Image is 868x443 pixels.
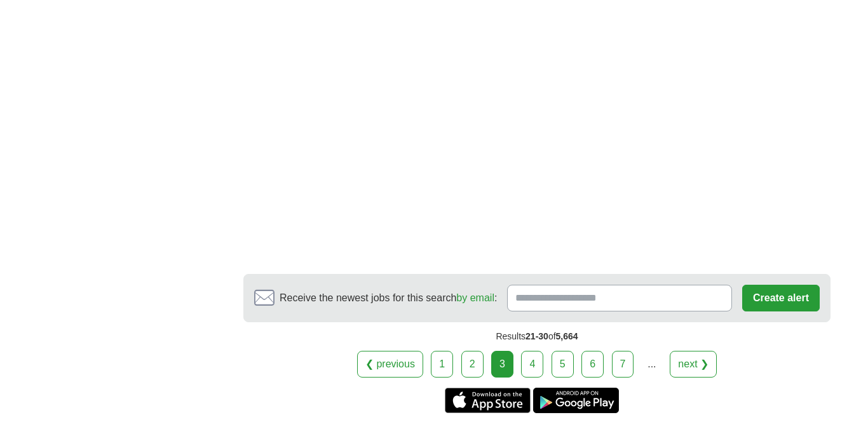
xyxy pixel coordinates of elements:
[533,388,619,413] a: Get the Android app
[456,292,494,303] a: by email
[670,351,717,378] a: next ❯
[612,351,634,378] a: 7
[431,351,453,378] a: 1
[526,331,548,341] span: 21-30
[445,388,531,413] a: Get the iPhone app
[461,351,484,378] a: 2
[280,290,497,306] span: Receive the newest jobs for this search :
[581,351,604,378] a: 6
[552,351,574,378] a: 5
[521,351,543,378] a: 4
[742,285,820,311] button: Create alert
[491,351,513,378] div: 3
[556,331,578,341] span: 5,664
[243,322,831,351] div: Results of
[357,351,423,378] a: ❮ previous
[639,351,665,377] div: ...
